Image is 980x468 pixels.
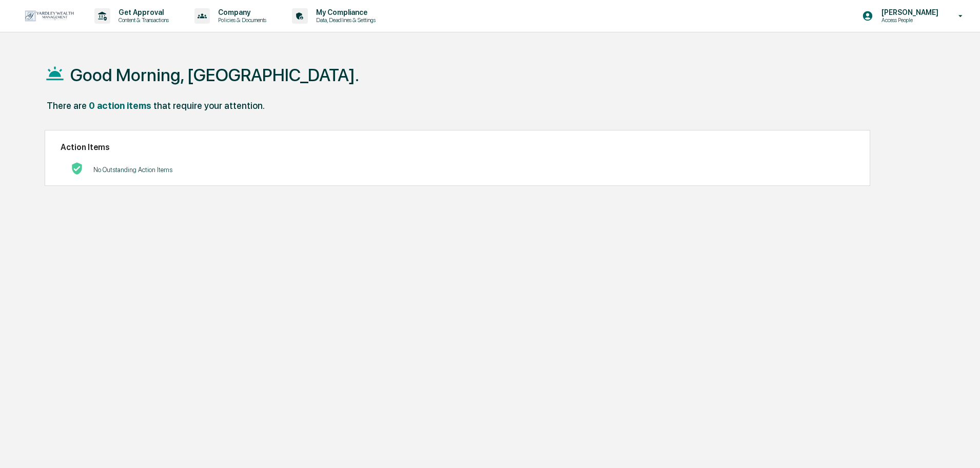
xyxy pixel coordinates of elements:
[210,16,271,24] p: Policies & Documents
[70,65,359,85] h1: Good Morning, [GEOGRAPHIC_DATA].
[47,100,87,111] div: There are
[210,8,271,16] p: Company
[308,8,381,16] p: My Compliance
[25,10,74,22] img: logo
[110,8,174,16] p: Get Approval
[873,16,944,24] p: Access People
[308,16,381,24] p: Data, Deadlines & Settings
[89,100,151,111] div: 0 action items
[873,8,944,16] p: [PERSON_NAME]
[71,162,83,175] img: No Actions logo
[93,166,172,174] p: No Outstanding Action Items
[110,16,174,24] p: Content & Transactions
[61,142,854,152] h2: Action Items
[153,100,265,111] div: that require your attention.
